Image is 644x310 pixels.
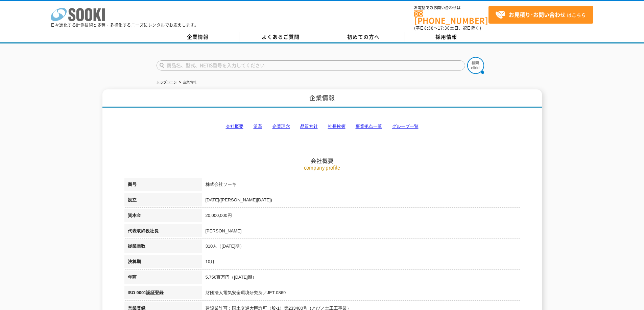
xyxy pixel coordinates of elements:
[124,178,202,193] th: 商号
[226,124,243,129] a: 会社概要
[202,209,520,224] td: 20,000,000円
[438,25,450,31] span: 17:30
[202,271,520,286] td: 5,756百万円（[DATE]期）
[202,224,520,240] td: [PERSON_NAME]
[51,23,199,27] p: 日々進化する計測技術と多種・多様化するニーズにレンタルでお応えします。
[488,6,593,24] a: お見積り･お問い合わせはこちら
[272,124,290,129] a: 企業理念
[124,239,202,255] th: 従業員数
[102,89,542,108] h1: 企業情報
[124,271,202,286] th: 年商
[239,32,322,42] a: よくあるご質問
[124,224,202,240] th: 代表取締役社長
[467,57,484,74] img: btn_search.png
[424,25,434,31] span: 8:50
[254,124,262,129] a: 沿革
[124,286,202,302] th: ISO 9001認証登録
[322,32,405,42] a: 初めての方へ
[509,10,566,19] strong: お見積り･お問い合わせ
[202,193,520,209] td: [DATE]([PERSON_NAME][DATE])
[414,25,481,31] span: (平日 ～ 土日、祝日除く)
[356,124,382,129] a: 事業拠点一覧
[157,60,465,71] input: 商品名、型式、NETIS番号を入力してください
[347,33,380,40] span: 初めての方へ
[495,10,586,20] span: はこちら
[202,178,520,193] td: 株式会社ソーキ
[124,193,202,209] th: 設立
[392,124,419,129] a: グループ一覧
[157,32,239,42] a: 企業情報
[300,124,318,129] a: 品質方針
[124,255,202,271] th: 決算期
[405,32,488,42] a: 採用情報
[124,164,520,171] p: company profile
[178,79,196,86] li: 企業情報
[157,80,177,84] a: トップページ
[124,209,202,224] th: 資本金
[202,255,520,271] td: 10月
[328,124,345,129] a: 社長挨拶
[202,286,520,302] td: 財団法人電気安全環境研究所／JET-0869
[124,90,520,164] h2: 会社概要
[414,10,488,24] a: [PHONE_NUMBER]
[414,6,488,10] span: お電話でのお問い合わせは
[202,239,520,255] td: 310人（[DATE]期）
